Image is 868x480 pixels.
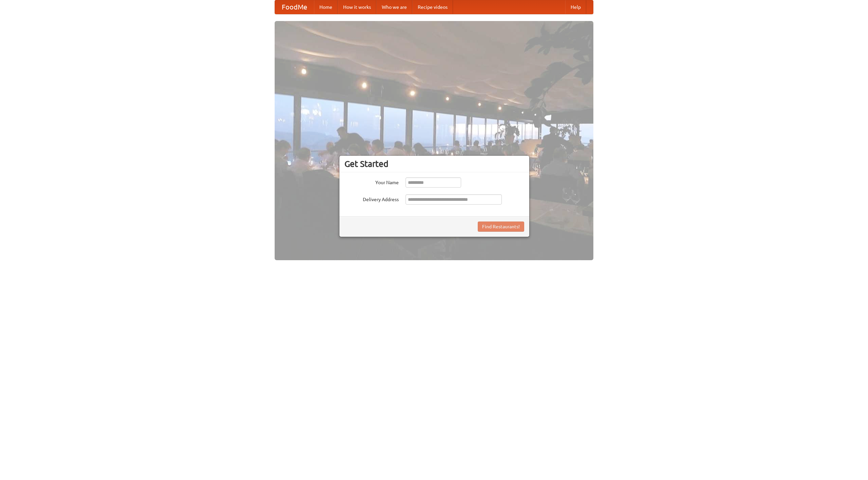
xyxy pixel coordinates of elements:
button: Find Restaurants! [478,222,524,232]
a: Home [314,0,338,14]
a: How it works [338,0,376,14]
h3: Get Started [344,159,524,169]
a: FoodMe [275,0,314,14]
a: Who we are [376,0,412,14]
label: Delivery Address [344,194,399,203]
label: Your Name [344,177,399,186]
a: Recipe videos [412,0,453,14]
a: Help [565,0,586,14]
